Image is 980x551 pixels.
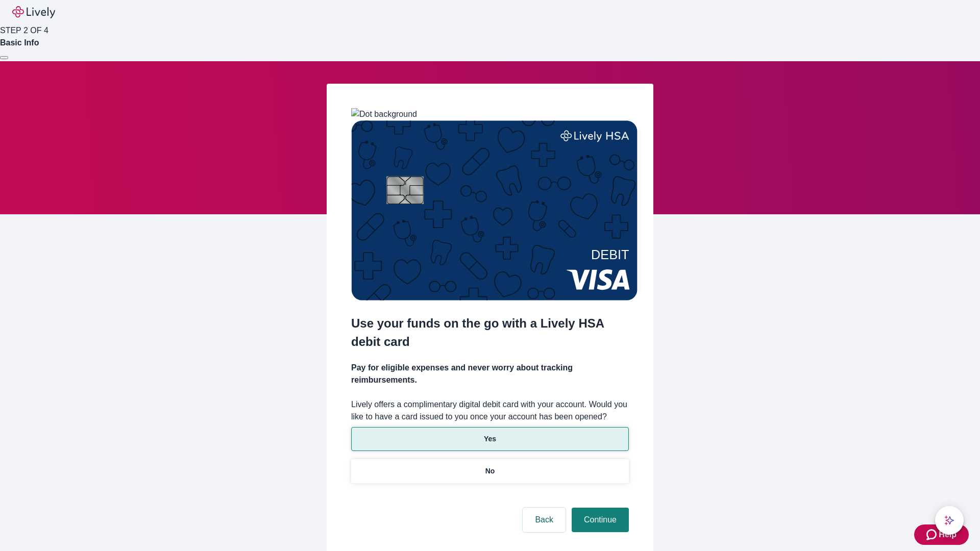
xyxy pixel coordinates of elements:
[351,108,417,120] img: Dot background
[351,459,629,483] button: No
[935,506,964,535] button: chat
[351,120,638,300] img: Debit card
[484,434,496,444] p: Yes
[351,362,629,386] h4: Pay for eligible expenses and never worry about tracking reimbursements.
[926,529,939,541] svg: Zendesk support icon
[944,515,954,525] svg: Lively AI Assistant
[485,466,495,477] p: No
[523,508,566,532] button: Back
[351,427,629,451] button: Yes
[914,524,969,545] button: Zendesk support iconHelp
[572,508,629,532] button: Continue
[351,314,629,351] h2: Use your funds on the go with a Lively HSA debit card
[351,398,629,423] label: Lively offers a complimentary digital debit card with your account. Would you like to have a card...
[939,529,957,541] span: Help
[12,6,55,18] img: Lively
